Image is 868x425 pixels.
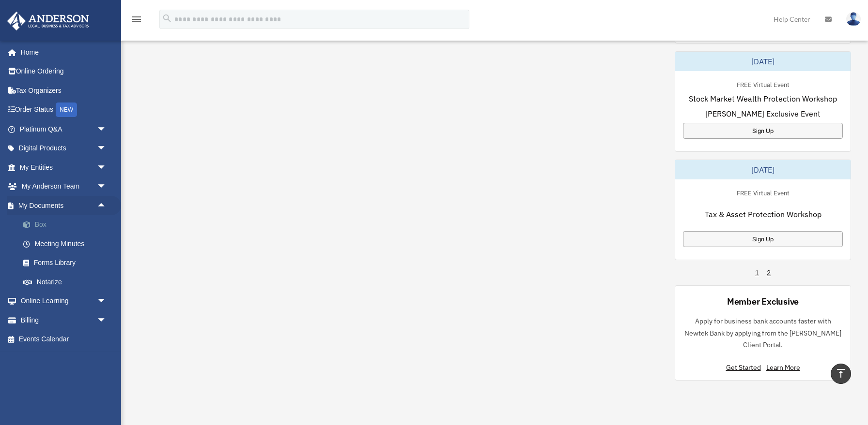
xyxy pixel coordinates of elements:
[7,292,121,311] a: Online Learningarrow_drop_down
[727,295,799,308] div: Member Exclusive
[97,292,116,311] span: arrow_drop_down
[7,43,116,62] a: Home
[846,12,861,26] img: User Pic
[7,158,121,177] a: My Entitiesarrow_drop_down
[7,119,121,139] a: Platinum Q&Aarrow_drop_down
[97,158,116,177] span: arrow_drop_down
[97,177,116,197] span: arrow_drop_down
[831,364,851,384] a: vertical_align_top
[705,108,821,119] span: [PERSON_NAME] Exclusive Event
[7,196,121,215] a: My Documentsarrow_drop_up
[7,139,121,158] a: Digital Productsarrow_drop_down
[683,123,843,139] a: Sign Up
[766,363,800,372] a: Learn More
[7,177,121,196] a: My Anderson Teamarrow_drop_down
[97,139,116,159] span: arrow_drop_down
[729,79,797,89] div: FREE Virtual Event
[7,62,121,81] a: Online Ordering
[705,208,821,220] span: Tax & Asset Protection Workshop
[683,231,843,247] a: Sign Up
[835,367,847,379] i: vertical_align_top
[131,14,142,25] i: menu
[14,215,121,234] a: Box
[97,119,116,139] span: arrow_drop_down
[675,160,851,179] div: [DATE]
[683,315,843,351] p: Apply for business bank accounts faster with Newtek Bank by applying from the [PERSON_NAME] Clien...
[131,17,142,25] a: menu
[689,93,837,104] span: Stock Market Wealth Protection Workshop
[767,268,771,278] a: 2
[14,253,121,273] a: Forms Library
[162,13,172,24] i: search
[7,81,121,100] a: Tax Organizers
[7,100,121,120] a: Order StatusNEW
[726,363,765,372] a: Get Started
[56,103,77,117] div: NEW
[97,310,116,330] span: arrow_drop_down
[14,272,121,292] a: Notarize
[7,330,121,349] a: Events Calendar
[729,187,797,197] div: FREE Virtual Event
[4,12,92,30] img: Anderson Advisors Platinum Portal
[97,196,116,216] span: arrow_drop_up
[7,310,121,330] a: Billingarrow_drop_down
[675,52,851,71] div: [DATE]
[14,234,121,253] a: Meeting Minutes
